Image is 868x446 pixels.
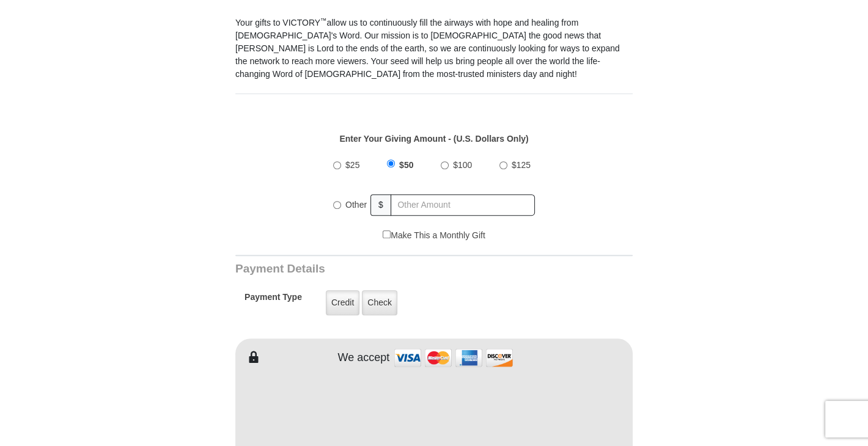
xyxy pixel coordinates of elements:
span: $100 [453,160,472,170]
sup: ™ [320,16,327,24]
h3: Payment Details [235,262,547,276]
span: $50 [399,160,413,170]
span: $25 [345,160,359,170]
h4: We accept [338,351,390,365]
input: Other Amount [391,194,535,216]
span: Other [345,200,367,210]
p: Your gifts to VICTORY allow us to continuously fill the airways with hope and healing from [DEMOG... [235,16,633,81]
h5: Payment Type [245,292,302,309]
span: $125 [512,160,531,170]
input: Make This a Monthly Gift [383,230,391,238]
img: credit cards accepted [392,345,515,371]
label: Credit [326,290,359,315]
label: Check [362,290,397,315]
label: Make This a Monthly Gift [383,229,485,242]
span: $ [370,194,391,216]
strong: Enter Your Giving Amount - (U.S. Dollars Only) [339,134,528,144]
